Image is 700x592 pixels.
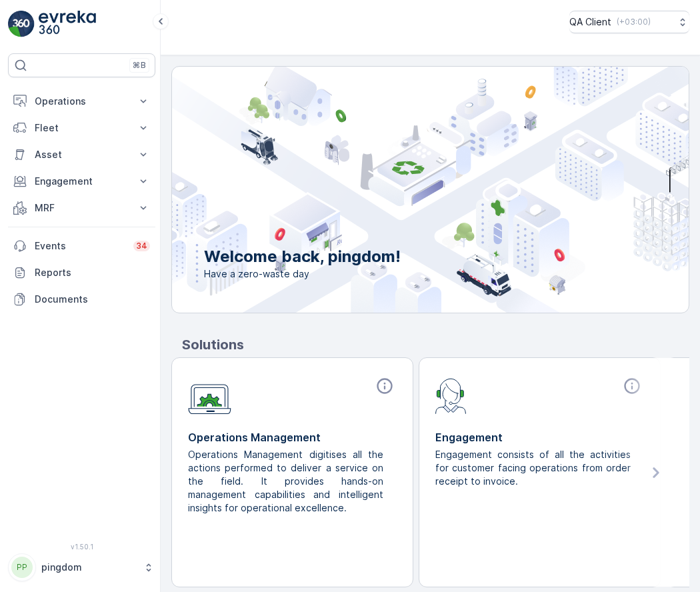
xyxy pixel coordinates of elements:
p: ( +03:00 ) [617,17,651,27]
p: Engagement [35,175,129,188]
a: Documents [8,286,155,313]
p: Operations Management digitises all the actions performed to deliver a service on the field. It p... [188,448,386,515]
p: pingdom [41,561,137,574]
button: MRF [8,195,155,221]
p: Solutions [182,335,689,355]
p: Reports [35,266,150,279]
p: Operations Management [188,429,397,445]
p: 34 [136,241,147,251]
button: PPpingdom [8,553,155,581]
span: Have a zero-waste day [204,267,401,281]
img: city illustration [112,67,689,313]
p: Welcome back, pingdom! [204,246,401,267]
button: Operations [8,88,155,115]
img: module-icon [188,377,231,415]
a: Events34 [8,233,155,259]
a: Reports [8,259,155,286]
span: v 1.50.1 [8,543,155,551]
p: MRF [35,201,129,215]
p: Engagement [435,429,644,445]
button: Asset [8,141,155,168]
p: Asset [35,148,129,161]
button: Fleet [8,115,155,141]
button: Engagement [8,168,155,195]
p: Documents [35,293,150,306]
button: QA Client(+03:00) [569,11,689,33]
p: Operations [35,95,129,108]
img: logo [8,11,35,37]
img: module-icon [435,377,467,414]
p: QA Client [569,15,611,29]
p: Engagement consists of all the activities for customer facing operations from order receipt to in... [435,448,633,488]
div: PP [11,557,33,578]
p: ⌘B [133,60,146,71]
p: Fleet [35,121,129,135]
p: Events [35,239,125,253]
img: logo_light-DOdMpM7g.png [39,11,96,37]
